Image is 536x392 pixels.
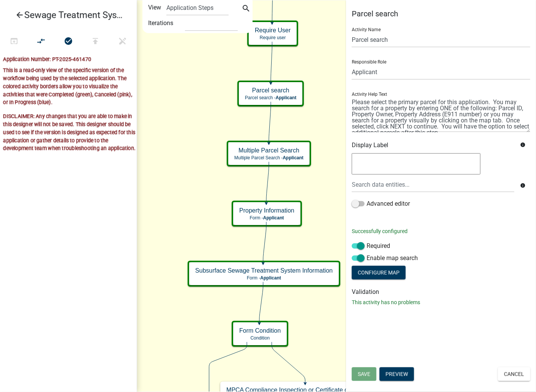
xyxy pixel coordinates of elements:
[0,33,136,52] div: Workflow actions
[91,37,100,47] i: publish
[352,288,530,295] h6: Validation
[520,142,525,148] i: info
[148,16,173,31] label: Iterations
[379,367,414,381] button: Preview
[239,207,294,214] h5: Property Information
[352,141,514,149] h6: Display Label
[234,147,304,154] h5: Multiple Parcel Search
[283,155,304,160] span: Applicant
[276,95,297,100] span: Applicant
[245,95,296,100] p: Parcel search -
[3,56,137,67] div: Application Number: PT-2025-461470
[195,267,333,274] h5: Subsurface Sewage Treatment System Information
[352,199,410,208] label: Advanced editor
[239,335,281,341] p: Condition
[240,3,252,15] button: search
[109,33,136,50] button: Save
[6,6,125,24] a: Sewage Treatment System Property Transfer Form
[245,87,296,94] h5: Parcel search
[195,275,333,281] p: Form -
[15,10,24,21] i: arrow_back
[352,367,376,381] button: Save
[118,37,127,47] i: edit_off
[255,27,291,34] h5: Require User
[352,266,406,279] button: Configure Map
[498,367,530,381] button: Cancel
[37,37,46,47] i: compare_arrows
[352,254,418,263] label: Enable map search
[352,9,530,18] h5: Parcel search
[260,275,281,281] span: Applicant
[0,33,28,50] button: Test Workflow
[520,183,525,188] i: info
[27,33,55,50] button: Auto Layout
[3,67,137,106] p: This is a read-only view of the specific version of the workflow being used by the selected appli...
[239,215,294,221] p: Form -
[55,33,82,50] button: No problems
[358,371,370,377] span: Save
[263,215,284,221] span: Applicant
[352,241,390,251] label: Required
[255,35,291,40] p: Require user
[242,4,251,14] i: search
[352,227,530,235] p: Successfully configured
[239,327,281,334] h5: Form Condition
[82,33,109,50] button: Publish
[3,113,137,152] p: DISCLAIMER: Any changes that you are able to make in this designer will not be saved. This design...
[234,155,304,160] p: Multiple Parcel Search -
[9,37,19,47] i: open_in_browser
[352,177,514,192] input: Search data entities...
[352,298,530,306] p: This activity has no problems
[64,37,73,47] i: check_circle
